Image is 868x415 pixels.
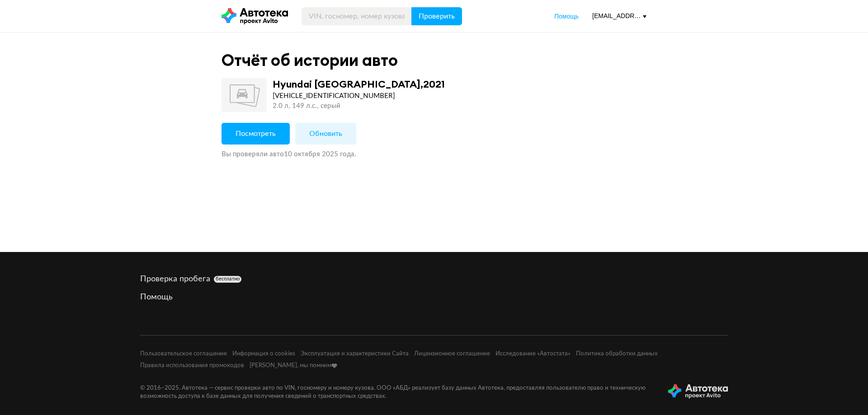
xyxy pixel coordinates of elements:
[414,350,490,358] a: Лицензионное соглашение
[554,13,579,20] span: Помощь
[140,362,244,370] a: Правила использования промокодов
[273,78,445,90] div: Hyundai [GEOGRAPHIC_DATA] , 2021
[301,350,409,358] a: Эксплуатация и характеристики Сайта
[302,7,412,25] input: VIN, госномер, номер кузова
[140,350,227,358] a: Пользовательское соглашение
[419,13,455,20] span: Проверить
[668,384,728,399] img: tWS6KzJlK1XUpy65r7uaHVIs4JI6Dha8Nraz9T2hA03BhoCc4MtbvZCxBLwJIh+mQSIAkLBJpqMoKVdP8sONaFJLCz6I0+pu7...
[222,123,290,145] button: Посмотреть
[495,350,571,358] a: Исследование «Автостата»
[140,384,654,401] p: © 2016– 2025 . Автотека — сервис проверки авто по VIN, госномеру и номеру кузова. ООО «АБД» реали...
[273,101,445,111] div: 2.0 л, 149 л.c., серый
[216,276,240,282] span: бесплатно
[222,51,398,70] div: Отчёт об истории авто
[554,12,579,21] a: Помощь
[295,123,356,145] button: Обновить
[576,350,658,358] a: Политика обработки данных
[222,150,646,159] div: Вы проверяли авто 10 октября 2025 года .
[140,292,728,303] a: Помощь
[592,12,646,20] div: [EMAIL_ADDRESS][PERSON_NAME][DOMAIN_NAME]
[250,362,337,370] a: [PERSON_NAME], мы помним
[140,274,728,284] a: Проверка пробегабесплатно
[273,91,445,101] div: [VEHICLE_IDENTIFICATION_NUMBER]
[232,350,295,358] a: Информация о cookies
[309,130,342,137] span: Обновить
[140,274,728,284] div: Проверка пробега
[411,7,462,25] button: Проверить
[236,130,276,137] span: Посмотреть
